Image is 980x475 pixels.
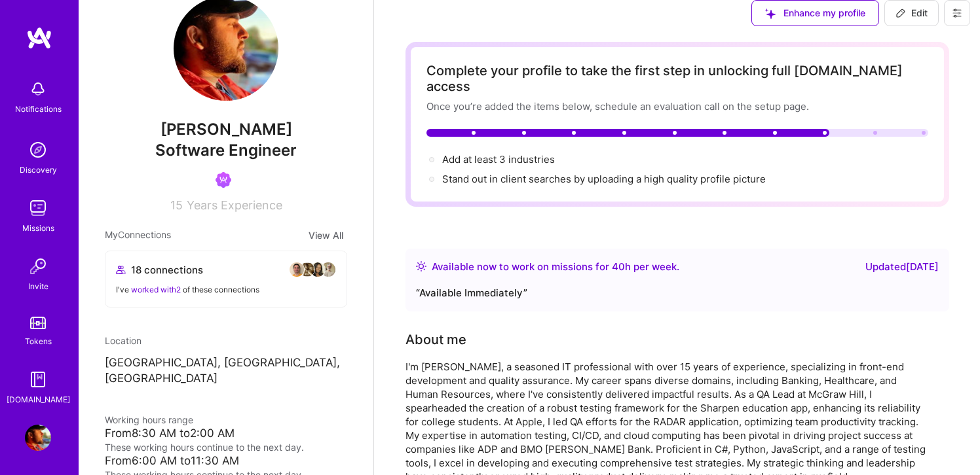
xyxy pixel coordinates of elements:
div: Location [105,334,347,347]
span: [PERSON_NAME] [105,120,347,139]
img: avatar [289,262,305,277]
i: icon SuggestedTeams [765,9,776,19]
span: Edit [895,7,928,20]
div: “ Available Immediately ” [416,285,939,301]
div: From 6:00 AM to 11:30 AM [105,454,347,468]
span: 40 [612,260,625,273]
img: avatar [299,262,315,277]
span: Years Experience [187,198,282,212]
span: 15 [170,198,183,212]
img: guide book [25,366,51,393]
div: [DOMAIN_NAME] [7,393,70,406]
div: Complete your profile to take the first step in unlocking full [DOMAIN_NAME] access [426,63,928,94]
img: bell [25,76,51,102]
span: worked with 2 [131,285,181,294]
img: Availability [416,261,426,272]
img: discovery [25,137,51,163]
a: User Avatar [22,425,54,451]
div: Once you’re added the items below, schedule an evaluation call on the setup page. [426,99,928,113]
img: tokens [30,317,46,329]
button: 18 connectionsavataravataravataravatarI've worked with2 of these connections [105,251,347,308]
p: [GEOGRAPHIC_DATA], [GEOGRAPHIC_DATA], [GEOGRAPHIC_DATA] [105,355,347,387]
div: Updated [DATE] [865,259,939,275]
span: My Connections [105,228,171,243]
span: Add at least 3 industries [442,153,555,166]
img: Been on Mission [216,172,231,188]
div: I've of these connections [116,283,336,296]
div: Stand out in client searches by uploading a high quality profile picture [442,172,766,186]
img: logo [26,26,52,50]
button: View All [305,228,347,243]
div: Notifications [15,102,62,116]
div: Missions [22,221,54,235]
span: Software Engineer [155,141,297,160]
img: avatar [310,262,326,277]
div: About me [405,330,466,349]
div: From 8:30 AM to 2:00 AM [105,427,347,440]
span: Working hours range [105,414,193,425]
img: User Avatar [25,425,51,451]
div: Tokens [25,334,52,348]
div: Invite [28,279,48,293]
img: Invite [25,253,51,279]
span: 18 connections [131,263,203,277]
div: These working hours continue to the next day. [105,440,347,454]
span: Enhance my profile [765,7,865,20]
div: Available now to work on missions for h per week . [432,259,679,275]
i: icon Collaborator [116,265,126,275]
img: avatar [320,262,336,277]
div: Discovery [20,163,57,177]
img: teamwork [25,195,51,221]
